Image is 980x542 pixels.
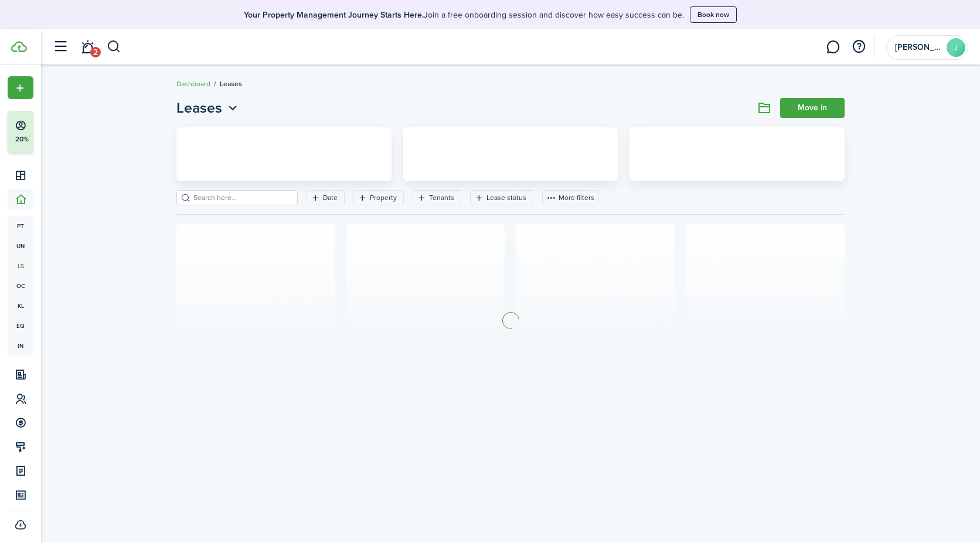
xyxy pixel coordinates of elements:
[849,37,869,57] button: Open resource center
[176,97,240,118] button: Leases
[8,296,33,316] a: kl
[176,79,210,89] a: Dashboard
[8,336,33,355] a: in
[176,97,240,118] button: Open menu
[307,190,345,205] filter-tag: Open filter
[370,192,397,203] filter-tag-label: Property
[220,79,242,89] span: Leases
[690,6,737,23] button: Book now
[8,236,33,256] a: un
[190,192,294,204] input: Search here...
[780,98,845,118] a: Move in
[176,97,222,118] span: Leases
[8,111,105,153] button: 20%
[353,190,404,205] filter-tag: Open filter
[90,47,101,57] span: 2
[76,32,98,62] a: Notifications
[8,316,33,336] a: eq
[542,190,598,205] button: More filters
[822,32,844,62] a: Messaging
[323,192,338,203] filter-tag-label: Date
[947,38,965,57] avatar-text: J
[11,41,27,52] img: TenantCloud
[470,190,533,205] filter-tag: Open filter
[413,190,461,205] filter-tag: Open filter
[8,256,33,276] a: ls
[895,43,942,52] span: Joseph
[49,36,72,58] button: Open sidebar
[8,216,33,236] a: pt
[501,310,521,331] img: Loading
[8,76,33,99] button: Open menu
[8,276,33,296] a: oc
[107,37,121,57] button: Search
[429,192,454,203] filter-tag-label: Tenants
[486,192,526,203] filter-tag-label: Lease status
[15,134,29,144] p: 20%
[244,9,424,21] b: Your Property Management Journey Starts Here.
[244,9,684,21] p: Join a free onboarding session and discover how easy success can be.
